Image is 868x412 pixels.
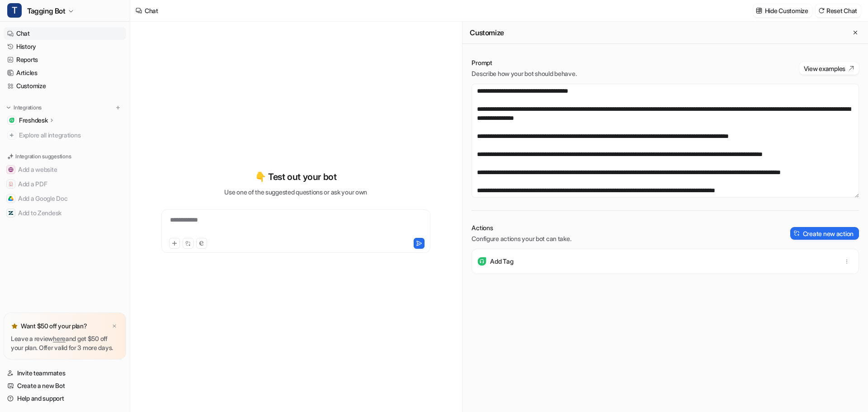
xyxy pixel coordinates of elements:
a: Articles [4,66,126,79]
img: customize [756,7,762,14]
p: Actions [472,223,571,232]
a: Invite teammates [4,367,126,379]
img: star [11,322,18,330]
span: T [7,3,22,18]
button: Add a Google DocAdd a Google Doc [4,191,126,206]
button: Add a websiteAdd a website [4,162,126,177]
a: Chat [4,27,126,40]
span: Explore all integrations [19,128,123,142]
div: Chat [145,6,158,15]
p: Prompt [472,58,576,67]
img: Add a website [8,167,14,172]
button: Hide Customize [753,4,812,17]
button: Add a PDFAdd a PDF [4,177,126,191]
img: explore all integrations [7,131,16,140]
p: Integrations [14,104,42,111]
p: Integration suggestions [15,152,71,161]
img: Add a PDF [8,181,14,187]
img: menu_add.svg [115,104,121,111]
img: expand menu [5,104,12,111]
img: create-action-icon.svg [794,230,800,237]
a: Explore all integrations [4,129,126,142]
p: Want $50 off your plan? [21,322,87,331]
a: here [53,335,66,342]
img: Add a Google Doc [8,196,14,201]
a: Reports [4,53,126,66]
p: Leave a review and get $50 off your plan. Offer valid for 3 more days. [11,334,119,352]
p: Describe how your bot should behave. [472,69,576,78]
p: Freshdesk [19,116,47,125]
p: 👇 Test out your bot [255,170,336,184]
button: Integrations [4,103,44,112]
img: Freshdesk [9,118,14,123]
a: Create a new Bot [4,379,126,392]
p: Use one of the suggested questions or ask your own [224,187,367,197]
p: Configure actions your bot can take. [472,234,571,243]
a: History [4,40,126,53]
a: Help and support [4,392,126,405]
button: Create new action [790,227,859,240]
p: Add Tag [490,257,513,266]
button: Add to ZendeskAdd to Zendesk [4,206,126,220]
h2: Customize [470,28,504,37]
span: Tagging Bot [27,5,66,17]
button: View examples [799,62,859,75]
img: Add Tag icon [477,257,486,266]
button: Close flyout [850,27,861,38]
button: Reset Chat [816,4,861,17]
img: x [112,323,117,329]
img: reset [818,7,825,14]
img: Add to Zendesk [8,210,14,216]
p: Hide Customize [765,6,808,15]
a: Customize [4,80,126,92]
